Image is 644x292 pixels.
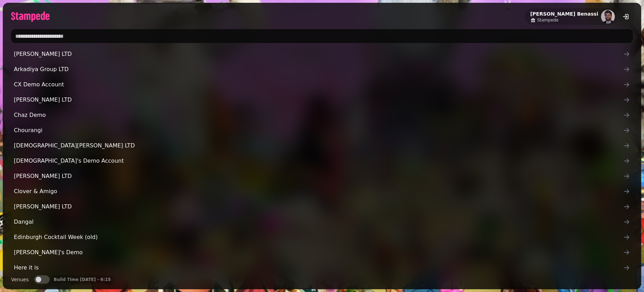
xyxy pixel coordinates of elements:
a: CX Demo Account [11,78,633,92]
a: [PERSON_NAME] LTD [11,169,633,183]
a: Clover & Amigo [11,184,633,198]
label: Venues [11,275,29,284]
h2: [PERSON_NAME] Benassi [530,10,598,17]
a: Stampede [530,17,598,23]
span: Chourangi [14,126,623,135]
span: [PERSON_NAME] LTD [14,96,623,104]
img: aHR0cHM6Ly93d3cuZ3JhdmF0YXIuY29tL2F2YXRhci9mNWJlMmFiYjM4MjBmMGYzOTE3MzVlNWY5MTA5YzdkYz9zPTE1MCZkP... [601,10,615,24]
a: Chourangi [11,123,633,137]
img: logo [11,11,50,22]
a: [PERSON_NAME] LTD [11,200,633,214]
span: [DEMOGRAPHIC_DATA]'s Demo Account [14,157,623,165]
p: Build Time [DATE] - 6:15 [54,277,111,282]
a: [DEMOGRAPHIC_DATA]'s Demo Account [11,154,633,168]
a: Arkadiya Group LTD [11,62,633,76]
button: logout [619,10,633,24]
span: Dangal [14,218,623,226]
a: Here it is [11,261,633,275]
span: [PERSON_NAME] LTD [14,172,623,180]
span: CX Demo Account [14,80,623,89]
a: Dangal [11,215,633,229]
a: [PERSON_NAME] LTD [11,93,633,107]
a: Chaz Demo [11,108,633,122]
span: Clover & Amigo [14,187,623,196]
span: Here it is [14,264,623,272]
a: [PERSON_NAME] LTD [11,47,633,61]
a: Edinburgh Cocktail Week (old) [11,230,633,244]
span: [PERSON_NAME] LTD [14,50,623,58]
span: Arkadiya Group LTD [14,65,623,74]
span: [DEMOGRAPHIC_DATA][PERSON_NAME] LTD [14,141,623,150]
span: Edinburgh Cocktail Week (old) [14,233,623,241]
a: [PERSON_NAME]'s Demo [11,246,633,259]
a: [DEMOGRAPHIC_DATA][PERSON_NAME] LTD [11,139,633,153]
span: Stampede [537,17,558,23]
span: Chaz Demo [14,111,623,119]
span: [PERSON_NAME] LTD [14,203,623,211]
span: [PERSON_NAME]'s Demo [14,248,623,257]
